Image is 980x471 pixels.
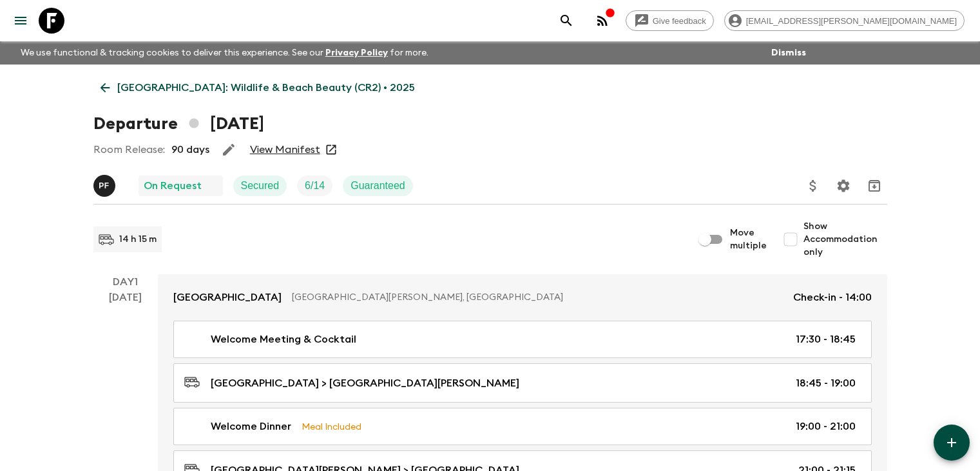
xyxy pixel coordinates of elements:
[173,408,872,445] a: Welcome DinnerMeal Included19:00 - 21:00
[93,142,165,157] p: Room Release:
[93,274,158,290] p: Day 1
[796,419,856,434] p: 19:00 - 21:00
[796,332,856,347] p: 17:30 - 18:45
[351,178,405,194] p: Guaranteed
[302,419,361,434] p: Meal Included
[768,44,809,62] button: Dismiss
[250,143,320,156] a: View Manifest
[158,274,887,321] a: [GEOGRAPHIC_DATA][GEOGRAPHIC_DATA][PERSON_NAME], [GEOGRAPHIC_DATA]Check-in - 14:00
[297,175,332,196] div: Trip Fill
[211,332,356,347] p: Welcome Meeting & Cocktail
[793,290,872,305] p: Check-in - 14:00
[144,178,202,194] p: On Request
[305,178,325,194] p: 6 / 14
[233,175,287,196] div: Secured
[796,376,856,391] p: 18:45 - 19:00
[173,363,872,403] a: [GEOGRAPHIC_DATA] > [GEOGRAPHIC_DATA][PERSON_NAME]18:45 - 19:00
[800,173,826,199] button: Update Price, Early Bird Discount and Costs
[117,80,415,95] p: [GEOGRAPHIC_DATA]: Wildlife & Beach Beauty (CR2) • 2025
[211,419,291,434] p: Welcome Dinner
[93,111,264,137] h1: Departure [DATE]
[325,48,388,57] a: Privacy Policy
[553,8,579,34] button: search adventures
[99,181,110,191] p: P F
[730,226,767,252] span: Move multiple
[15,41,434,65] p: We use functional & tracking cookies to deliver this experience. See our for more.
[861,173,887,199] button: Archive (Completed, Cancelled or Unsynced Departures only)
[211,376,519,391] p: [GEOGRAPHIC_DATA] > [GEOGRAPHIC_DATA][PERSON_NAME]
[831,173,856,199] button: Settings
[803,220,887,259] span: Show Accommodation only
[119,233,157,246] p: 14 h 15 m
[171,142,209,157] p: 90 days
[173,321,872,358] a: Welcome Meeting & Cocktail17:30 - 18:45
[292,291,783,304] p: [GEOGRAPHIC_DATA][PERSON_NAME], [GEOGRAPHIC_DATA]
[93,179,118,189] span: Pedro Flores
[8,8,34,34] button: menu
[646,16,713,26] span: Give feedback
[626,10,714,31] a: Give feedback
[173,290,282,305] p: [GEOGRAPHIC_DATA]
[724,10,965,31] div: [EMAIL_ADDRESS][PERSON_NAME][DOMAIN_NAME]
[93,75,422,101] a: [GEOGRAPHIC_DATA]: Wildlife & Beach Beauty (CR2) • 2025
[93,175,118,197] button: PF
[241,178,280,194] p: Secured
[739,16,964,26] span: [EMAIL_ADDRESS][PERSON_NAME][DOMAIN_NAME]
